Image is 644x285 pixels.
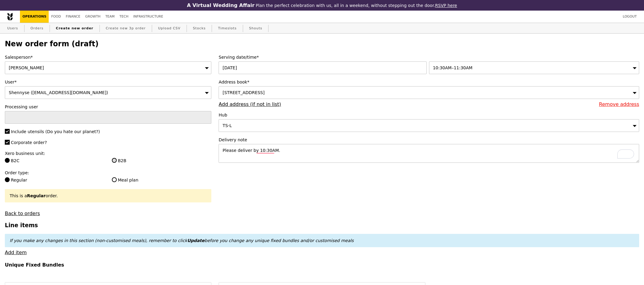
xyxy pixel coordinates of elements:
a: Create new 3p order [103,23,148,34]
input: Meal plan [112,177,117,182]
a: RSVP here [435,3,457,8]
label: Meal plan [112,177,212,183]
span: TS-L [223,123,232,128]
label: Salesperson* [5,54,211,60]
input: Regular [5,177,10,182]
span: Shennyse ([EMAIL_ADDRESS][DOMAIN_NAME]) [9,90,108,95]
a: Users [5,23,21,34]
input: Corporate order? [5,140,10,145]
label: User* [5,79,211,85]
label: B2C [5,158,105,164]
h2: New order form (draft) [5,40,639,48]
input: B2B [112,158,117,163]
label: Serving date/time* [219,54,639,60]
input: Include utensils (Do you hate our planet?) [5,129,10,134]
label: Regular [5,177,105,183]
em: If you make any changes in this section (non-customised meals), remember to click before you chan... [10,238,354,243]
label: Processing user [5,104,211,110]
label: Xero business unit: [5,150,211,156]
b: Update [187,238,204,243]
h3: A Virtual Wedding Affair [187,2,254,8]
a: Back to orders [5,211,40,216]
h3: Line items [5,222,639,228]
label: Address book* [219,79,639,85]
a: Operations [20,11,49,23]
a: Add item [5,250,27,255]
label: Order type: [5,170,211,176]
a: Team [103,11,117,23]
a: Tech [117,11,131,23]
span: Corporate order? [11,140,47,145]
a: Remove address [599,101,639,107]
div: This is a order. [10,193,207,199]
label: B2B [112,158,212,164]
a: Finance [63,11,83,23]
span: 10:30AM–11:30AM [433,65,473,70]
span: Include utensils (Do you hate our planet?) [11,129,100,134]
h4: Unique Fixed Bundles [5,262,639,268]
span: [PERSON_NAME] [9,65,44,70]
b: Regular [27,193,45,198]
a: Upload CSV [156,23,183,34]
input: Serving date [219,61,426,74]
a: Create new order [54,23,96,34]
a: Logout [620,11,639,23]
span: [STREET_ADDRESS] [223,90,265,95]
label: Hub [219,112,639,118]
a: Orders [28,23,46,34]
a: Food [49,11,63,23]
img: Grain logo [7,13,13,21]
input: B2C [5,158,10,163]
a: Growth [83,11,103,23]
label: Delivery note [219,137,639,143]
a: Infrastructure [131,11,166,23]
a: Add address (if not in list) [219,101,281,107]
textarea: To enrich screen reader interactions, please activate Accessibility in Grammarly extension settings [219,144,639,163]
a: Shouts [247,23,265,34]
a: Timeslots [216,23,239,34]
a: Stocks [190,23,208,34]
div: Plan the perfect celebration with us, all in a weekend, without stepping out the door. [148,2,496,8]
